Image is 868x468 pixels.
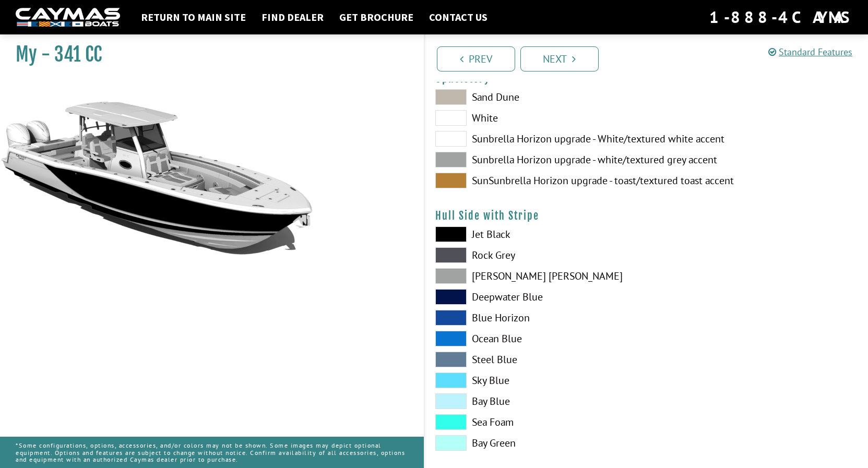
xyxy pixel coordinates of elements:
[256,10,329,24] a: Find Dealer
[435,110,636,126] label: White
[435,247,636,263] label: Rock Grey
[16,8,120,27] img: white-logo-c9c8dbefe5ff5ceceb0f0178aa75bf4bb51f6bca0971e226c86eb53dfe498488.png
[437,46,515,71] a: Prev
[435,89,636,105] label: Sand Dune
[435,152,636,167] label: Sunbrella Horizon upgrade - white/textured grey accent
[435,226,636,242] label: Jet Black
[709,6,852,29] div: 1-888-4CAYMAS
[16,437,408,468] p: *Some configurations, options, accessories, and/or colors may not be shown. Some images may depic...
[768,46,852,58] a: Standard Features
[435,352,636,367] label: Steel Blue
[435,373,636,388] label: Sky Blue
[435,268,636,284] label: [PERSON_NAME] [PERSON_NAME]
[435,289,636,305] label: Deepwater Blue
[424,10,493,24] a: Contact Us
[16,43,398,66] h1: My - 341 CC
[520,46,599,71] a: Next
[435,331,636,346] label: Ocean Blue
[435,393,636,409] label: Bay Blue
[435,435,636,451] label: Bay Green
[136,10,251,24] a: Return to main site
[435,310,636,326] label: Blue Horizon
[435,209,858,222] h4: Hull Side with Stripe
[435,131,636,147] label: Sunbrella Horizon upgrade - White/textured white accent
[435,173,636,188] label: SunSunbrella Horizon upgrade - toast/textured toast accent
[435,414,636,430] label: Sea Foam
[334,10,419,24] a: Get Brochure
